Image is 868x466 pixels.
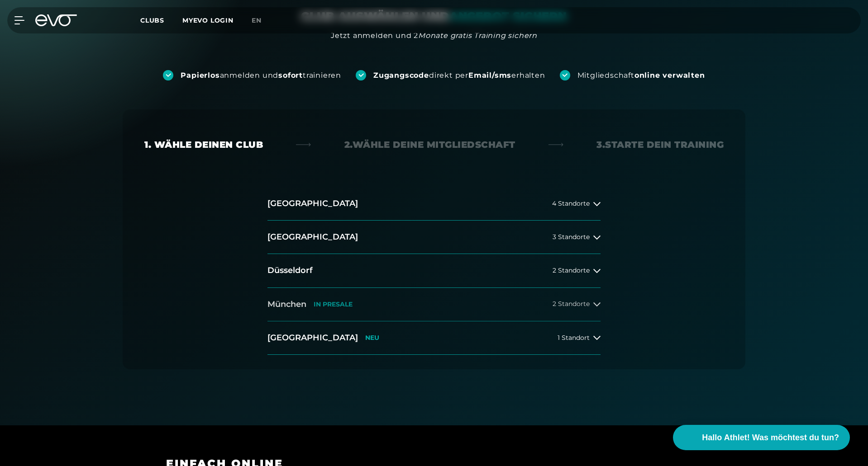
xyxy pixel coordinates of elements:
span: 4 Standorte [552,200,590,207]
span: 1 Standort [558,334,590,341]
span: 2 Standorte [553,267,590,274]
h2: München [267,299,306,310]
a: Clubs [140,16,182,24]
strong: sofort [278,71,303,80]
button: [GEOGRAPHIC_DATA]NEU1 Standort [267,321,601,355]
div: anmelden und trainieren [181,71,341,80]
strong: Zugangscode [373,71,429,80]
div: 3. Starte dein Training [596,138,724,151]
h2: [GEOGRAPHIC_DATA] [267,198,358,209]
span: en [252,16,262,24]
button: [GEOGRAPHIC_DATA]3 Standorte [267,221,601,254]
div: direkt per erhalten [373,71,545,80]
button: [GEOGRAPHIC_DATA]4 Standorte [267,187,601,221]
button: Hallo Athlet! Was möchtest du tun? [673,425,850,450]
span: 2 Standorte [553,301,590,307]
p: NEU [365,334,379,342]
span: Hallo Athlet! Was möchtest du tun? [702,432,839,444]
span: 3 Standorte [553,234,590,240]
div: 1. Wähle deinen Club [144,138,263,151]
strong: Email/sms [468,71,511,80]
h2: [GEOGRAPHIC_DATA] [267,231,358,243]
h2: Düsseldorf [267,265,313,276]
strong: Papierlos [181,71,219,80]
button: MünchenIN PRESALE2 Standorte [267,288,601,321]
p: IN PRESALE [314,301,353,308]
a: MYEVO LOGIN [182,16,234,24]
div: Mitgliedschaft [577,71,705,80]
h2: [GEOGRAPHIC_DATA] [267,332,358,344]
span: Clubs [140,16,164,24]
div: 2. Wähle deine Mitgliedschaft [344,138,515,151]
a: en [252,15,272,26]
strong: online verwalten [634,71,705,80]
button: Düsseldorf2 Standorte [267,254,601,287]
